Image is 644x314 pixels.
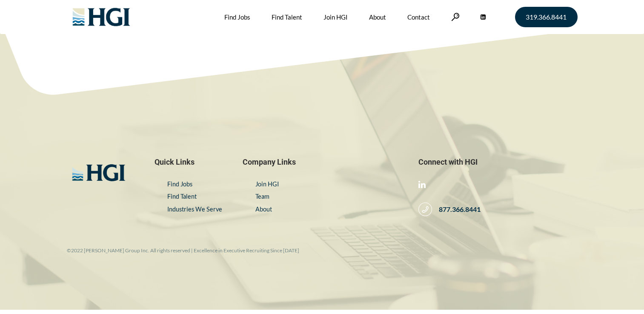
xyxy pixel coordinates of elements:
[167,193,197,200] a: Find Talent
[255,206,272,213] a: About
[67,247,299,254] small: ©2022 [PERSON_NAME] Group Inc. All rights reserved | Excellence in Executive Recruiting Since [DATE]
[167,180,192,188] a: Find Jobs
[255,180,279,188] a: Join HGI
[432,205,481,214] span: 877.366.8441
[515,7,578,27] a: 319.366.8441
[255,193,269,200] a: Team
[418,157,577,167] span: Connect with HGI
[451,13,460,21] a: Search
[243,157,401,167] span: Company Links
[526,14,567,20] span: 319.366.8441
[155,157,226,167] span: Quick Links
[167,206,222,213] a: Industries We Serve
[418,203,481,216] a: 877.366.8441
